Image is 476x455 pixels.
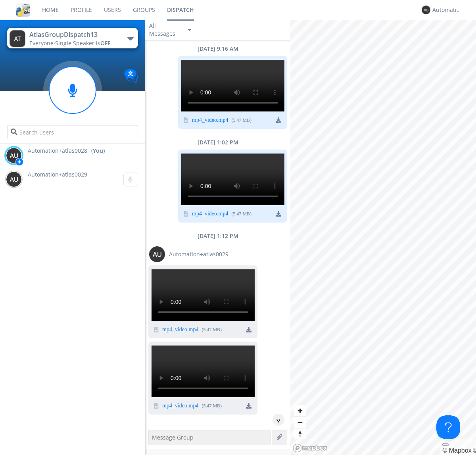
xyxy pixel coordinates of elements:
[432,6,462,14] div: Automation+atlas0028
[246,327,251,332] img: download media button
[294,428,306,440] button: Reset bearing to north
[442,443,449,446] button: Toggle attribution
[192,117,228,124] a: mp4_video.mp4
[149,246,165,262] img: 373638.png
[422,6,430,14] img: 373638.png
[293,443,328,453] a: Mapbox logo
[231,117,251,124] div: ( 5.47 MB )
[202,326,222,333] div: ( 5.47 MB )
[55,39,110,47] span: Single Speaker is
[169,250,228,258] span: Automation+atlas0029
[100,39,110,47] span: OFF
[7,125,138,139] input: Search users
[28,147,87,155] span: Automation+atlas0028
[6,148,22,163] img: 373638.png
[294,417,306,428] button: Zoom out
[7,28,138,48] button: AtlasGroupDispatch13Everyone·Single Speaker isOFF
[231,211,251,217] div: ( 5.47 MB )
[29,39,119,47] div: Everyone ·
[162,403,198,409] a: mp4_video.mp4
[276,211,281,217] img: download media button
[192,211,228,217] a: mp4_video.mp4
[10,30,25,47] img: 373638.png
[276,117,281,123] img: download media button
[145,232,290,240] div: [DATE] 1:12 PM
[188,29,191,31] img: caret-down-sm.svg
[436,415,460,439] iframe: Toggle Customer Support
[145,45,290,53] div: [DATE] 9:16 AM
[183,211,189,217] img: video icon
[294,405,306,417] button: Zoom in
[91,147,105,155] div: (You)
[154,327,159,332] img: video icon
[29,30,119,39] div: AtlasGroupDispatch13
[154,403,159,409] img: video icon
[246,403,251,409] img: download media button
[149,22,181,38] div: All Messages
[273,414,284,426] div: ^
[202,403,222,409] div: ( 5.47 MB )
[145,138,290,146] div: [DATE] 1:02 PM
[162,327,198,333] a: mp4_video.mp4
[442,447,471,454] a: Mapbox
[6,171,22,187] img: 373638.png
[16,3,30,17] img: cddb5a64eb264b2086981ab96f4c1ba7
[294,428,306,440] span: Reset bearing to north
[124,69,138,83] img: Translation enabled
[183,117,189,123] img: video icon
[28,171,87,178] span: Automation+atlas0029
